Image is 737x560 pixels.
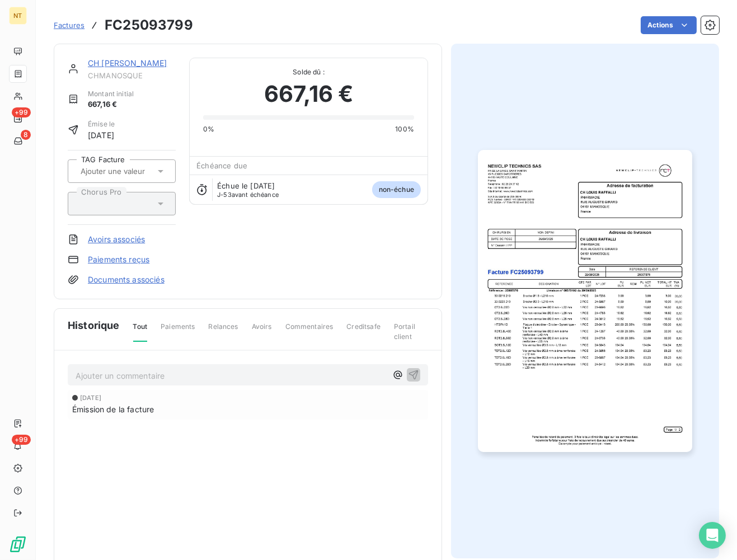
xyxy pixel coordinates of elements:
span: 8 [21,130,31,140]
button: Actions [641,16,697,34]
img: invoice_thumbnail [478,150,692,452]
a: Avoirs associés [88,234,145,245]
span: [DATE] [88,129,115,141]
span: Montant initial [88,89,134,99]
span: 667,16 € [88,99,134,110]
span: Creditsafe [346,322,381,341]
span: Solde dû : [203,67,414,77]
input: Ajouter une valeur [79,166,192,176]
span: 667,16 € [264,77,353,111]
span: 0% [203,124,214,134]
span: +99 [12,435,31,445]
span: Relances [208,322,238,341]
span: J-53 [217,191,232,199]
span: Avoirs [252,322,272,341]
span: Factures [54,21,85,30]
span: Échue le [DATE] [217,181,275,190]
div: NT [9,7,27,25]
span: Paiements [161,322,195,341]
h3: FC25093799 [105,15,193,35]
span: Portail client [394,322,428,351]
span: CHMANOSQUE [88,71,176,80]
a: Factures [54,20,85,31]
span: Historique [68,318,120,333]
span: +99 [12,107,31,117]
span: Tout [133,322,148,342]
span: Commentaires [285,322,334,341]
span: 100% [395,124,414,134]
span: Échéance due [196,161,247,170]
span: Émission de la facture [72,403,154,415]
a: Paiements reçus [88,254,149,265]
div: Open Intercom Messenger [699,522,726,549]
span: avant échéance [217,191,279,198]
a: CH [PERSON_NAME] [88,58,167,68]
span: non-échue [372,181,421,198]
img: Logo LeanPay [9,535,27,553]
span: [DATE] [80,394,101,401]
a: Documents associés [88,274,165,285]
span: Émise le [88,119,115,129]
